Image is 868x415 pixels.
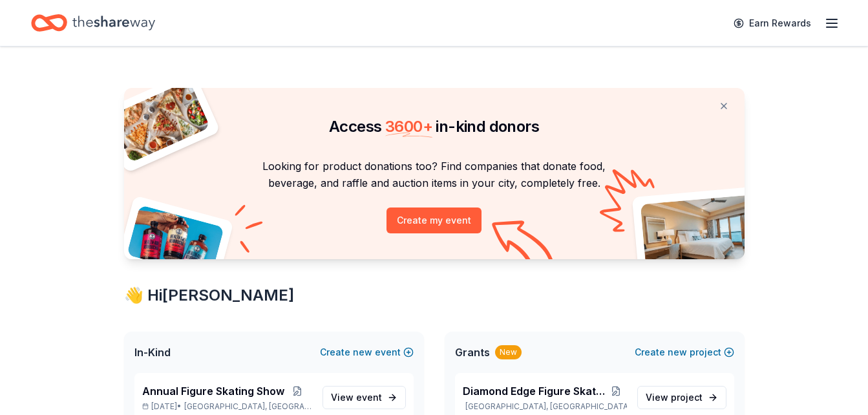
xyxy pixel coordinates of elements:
div: 👋 Hi [PERSON_NAME] [124,285,745,306]
button: Createnewevent [320,345,414,360]
span: 3600 + [385,117,432,136]
span: new [353,345,372,360]
span: View [331,390,382,405]
span: Annual Figure Skating Show [142,383,284,399]
p: [GEOGRAPHIC_DATA], [GEOGRAPHIC_DATA] [463,401,627,412]
span: event [356,392,382,403]
a: Earn Rewards [726,12,819,35]
span: View [646,390,703,405]
a: View project [637,386,726,409]
p: [DATE] • [142,401,312,412]
span: Access in-kind donors [329,117,539,136]
img: Pizza [109,80,210,163]
a: Home [31,8,155,38]
span: project [671,392,703,403]
span: Grants [455,345,490,360]
span: [GEOGRAPHIC_DATA], [GEOGRAPHIC_DATA] [184,401,312,412]
p: Looking for product donations too? Find companies that donate food, beverage, and raffle and auct... [140,158,729,192]
button: Create my event [386,207,482,233]
span: In-Kind [134,345,171,360]
button: Createnewproject [635,345,734,360]
div: New [495,345,522,359]
img: Curvy arrow [492,220,556,269]
span: new [668,345,687,360]
a: View event [323,386,406,409]
span: Diamond Edge Figure Skating Club [463,383,606,399]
